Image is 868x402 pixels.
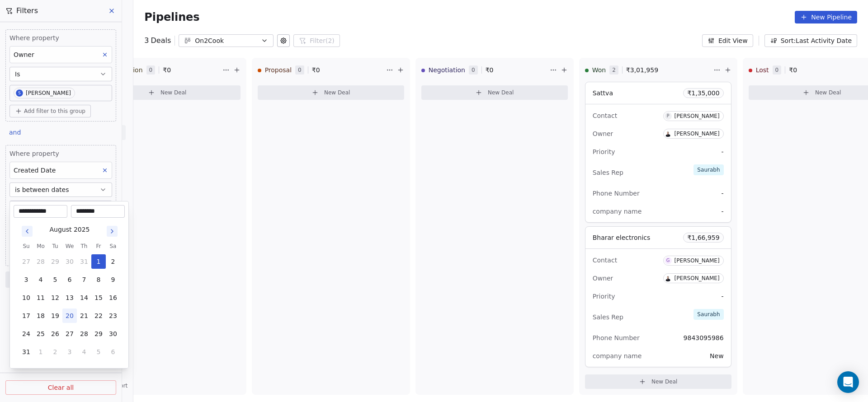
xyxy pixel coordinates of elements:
[48,254,62,269] button: 29
[77,254,91,269] button: 31
[62,272,77,287] button: 6
[19,309,33,323] button: 17
[33,242,48,251] th: Monday
[33,272,48,287] button: 4
[33,309,48,323] button: 18
[62,327,77,341] button: 27
[106,345,120,359] button: 6
[19,290,33,305] button: 10
[48,272,62,287] button: 5
[91,309,106,323] button: 22
[19,254,33,269] button: 27
[19,242,33,251] th: Sunday
[91,327,106,341] button: 29
[33,254,48,269] button: 28
[106,242,120,251] th: Saturday
[91,254,106,269] button: 1
[91,242,106,251] th: Friday
[62,345,77,359] button: 3
[62,309,77,323] button: 20
[19,272,33,287] button: 3
[48,345,62,359] button: 2
[48,290,62,305] button: 12
[33,327,48,341] button: 25
[77,290,91,305] button: 14
[106,254,120,269] button: 2
[77,309,91,323] button: 21
[106,290,120,305] button: 16
[21,225,33,238] button: Go to previous month
[19,327,33,341] button: 24
[33,345,48,359] button: 1
[77,327,91,341] button: 28
[19,345,33,359] button: 31
[62,254,77,269] button: 30
[62,290,77,305] button: 13
[62,242,77,251] th: Wednesday
[91,272,106,287] button: 8
[106,272,120,287] button: 9
[106,225,118,238] button: Go to next month
[49,225,90,234] div: August 2025
[33,290,48,305] button: 11
[77,242,91,251] th: Thursday
[77,272,91,287] button: 7
[106,327,120,341] button: 30
[91,345,106,359] button: 5
[91,290,106,305] button: 15
[48,242,62,251] th: Tuesday
[106,309,120,323] button: 23
[48,309,62,323] button: 19
[77,345,91,359] button: 4
[48,327,62,341] button: 26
